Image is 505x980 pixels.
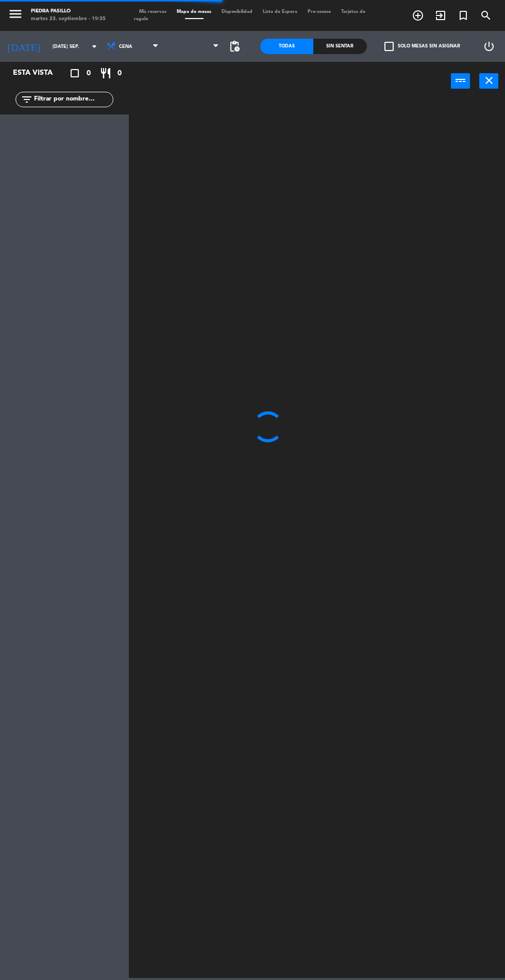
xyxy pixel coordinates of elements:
div: Sin sentar [313,39,366,54]
i: restaurant [99,67,112,79]
span: Mis reservas [134,9,172,14]
div: martes 23. septiembre - 19:35 [31,15,106,23]
span: check_box_outline_blank [384,42,394,51]
button: close [479,73,498,89]
i: turned_in_not [457,9,469,22]
label: Solo mesas sin asignar [384,42,460,51]
button: menu [8,6,23,24]
i: crop_square [69,67,81,79]
i: exit_to_app [434,9,447,22]
div: Piedra Pasillo [31,8,106,15]
span: Disponibilidad [216,9,258,14]
i: menu [8,6,23,22]
span: Lista de Espera [258,9,302,14]
i: add_circle_outline [412,9,424,22]
i: filter_list [21,93,33,106]
div: Todas [260,39,313,54]
i: power_settings_new [483,40,495,53]
i: power_input [454,74,467,87]
span: Cena [119,44,132,49]
span: 0 [87,68,91,79]
button: power_input [451,73,470,89]
i: search [480,9,492,22]
i: arrow_drop_down [88,40,100,53]
span: Mapa de mesas [172,9,216,14]
span: pending_actions [228,40,241,53]
span: 0 [117,68,122,79]
input: Filtrar por nombre... [33,94,113,105]
div: Esta vista [5,67,74,79]
span: Pre-acceso [302,9,336,14]
i: close [483,74,495,87]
